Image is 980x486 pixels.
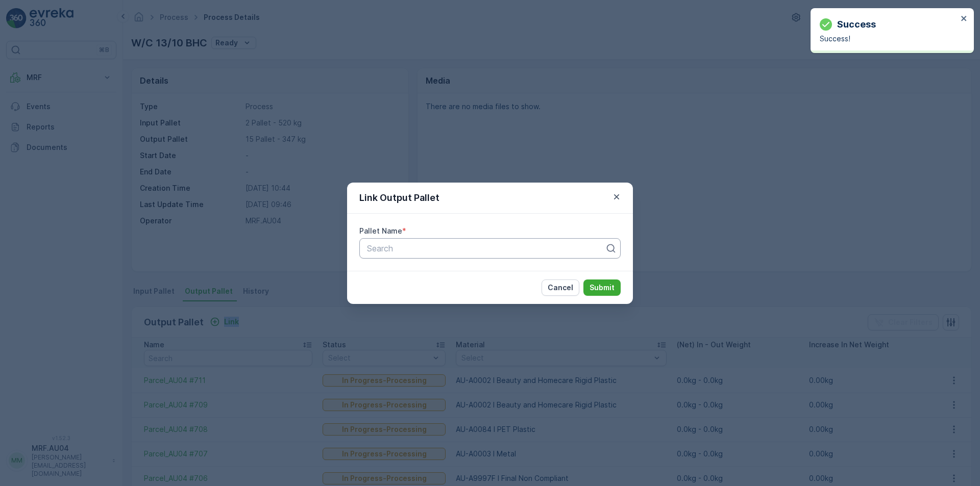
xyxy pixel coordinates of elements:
p: Success [837,17,876,32]
button: Cancel [542,279,579,296]
p: Cancel [548,283,573,293]
button: Submit [583,279,621,296]
p: Search [367,242,605,254]
p: Success! [820,34,958,44]
p: Link Output Pallet [359,191,439,205]
button: close [961,14,968,24]
p: Submit [590,283,615,293]
label: Pallet Name [359,226,402,235]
